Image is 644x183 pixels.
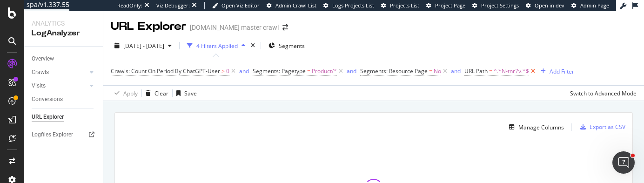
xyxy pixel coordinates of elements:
[196,42,238,50] div: 4 Filters Applied
[381,2,419,9] a: Projects List
[111,86,138,101] button: Apply
[123,89,138,97] div: Apply
[451,67,461,75] div: and
[494,65,529,78] span: ^.*N-tnr7v.*$
[282,24,288,31] div: arrow-right-arrow-left
[221,2,260,9] span: Open Viz Editor
[550,68,574,75] div: Add Filter
[612,151,635,174] iframe: Intercom live chat
[580,2,609,9] span: Admin Page
[239,67,249,75] div: and
[190,23,279,32] div: [DOMAIN_NAME] master crawl
[32,112,96,122] a: URL Explorer
[429,67,432,75] span: =
[111,19,186,34] div: URL Explorer
[481,2,519,9] span: Project Settings
[570,89,637,97] div: Switch to Advanced Mode
[32,81,46,91] div: Visits
[312,65,337,78] span: Product/*
[123,42,164,50] span: [DATE] - [DATE]
[249,41,257,50] div: times
[451,67,461,75] button: and
[226,65,229,78] span: 0
[32,68,87,77] a: Crawls
[390,2,419,9] span: Projects List
[173,86,197,101] button: Save
[111,67,220,75] span: Crawls: Count On Period By ChatGPT-User
[142,86,168,101] button: Clear
[32,81,87,91] a: Visits
[32,95,63,104] div: Conversions
[111,38,175,53] button: [DATE] - [DATE]
[156,2,190,9] div: Viz Debugger:
[307,67,310,75] span: =
[32,28,95,39] div: LogAnalyzer
[221,67,225,75] span: >
[253,67,306,75] span: Segments: Pagetype
[32,54,54,64] div: Overview
[526,2,564,9] a: Open in dev
[434,65,441,78] span: No
[154,89,168,97] div: Clear
[347,67,356,75] button: and
[275,2,316,9] span: Admin Crawl List
[464,67,488,75] span: URL Path
[332,2,374,9] span: Logs Projects List
[571,2,609,9] a: Admin Page
[279,42,305,50] span: Segments
[472,2,519,9] a: Project Settings
[577,120,625,135] button: Export as CSV
[360,67,428,75] span: Segments: Resource Page
[566,86,637,101] button: Switch to Advanced Mode
[590,123,625,131] div: Export as CSV
[426,2,465,9] a: Project Page
[32,54,96,64] a: Overview
[323,2,374,9] a: Logs Projects List
[183,38,249,53] button: 4 Filters Applied
[32,19,95,28] div: Analytics
[489,67,492,75] span: =
[32,68,49,77] div: Crawls
[32,112,64,122] div: URL Explorer
[184,89,197,97] div: Save
[518,123,564,131] div: Manage Columns
[239,67,249,75] button: and
[535,2,564,9] span: Open in dev
[265,38,309,53] button: Segments
[435,2,465,9] span: Project Page
[347,67,356,75] div: and
[32,95,96,104] a: Conversions
[212,2,260,9] a: Open Viz Editor
[267,2,316,9] a: Admin Crawl List
[117,2,142,9] div: ReadOnly:
[505,122,564,133] button: Manage Columns
[32,130,73,140] div: Logfiles Explorer
[537,66,574,77] button: Add Filter
[32,130,96,140] a: Logfiles Explorer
